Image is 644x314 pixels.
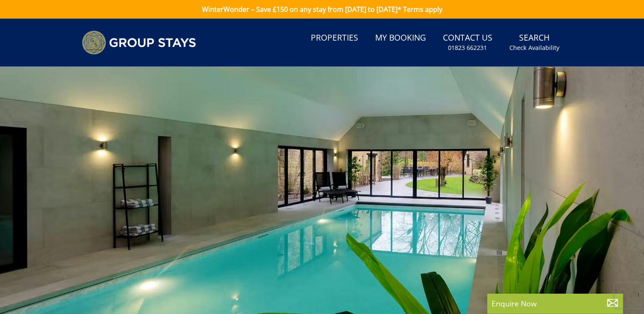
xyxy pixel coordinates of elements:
img: Group Stays [82,30,196,55]
small: Check Availability [509,44,559,52]
small: 01823 662231 [448,44,487,52]
a: Contact Us01823 662231 [439,29,496,56]
p: Enquire Now [492,298,619,309]
a: My Booking [372,29,429,48]
a: Properties [307,29,362,48]
a: SearchCheck Availability [506,29,563,56]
